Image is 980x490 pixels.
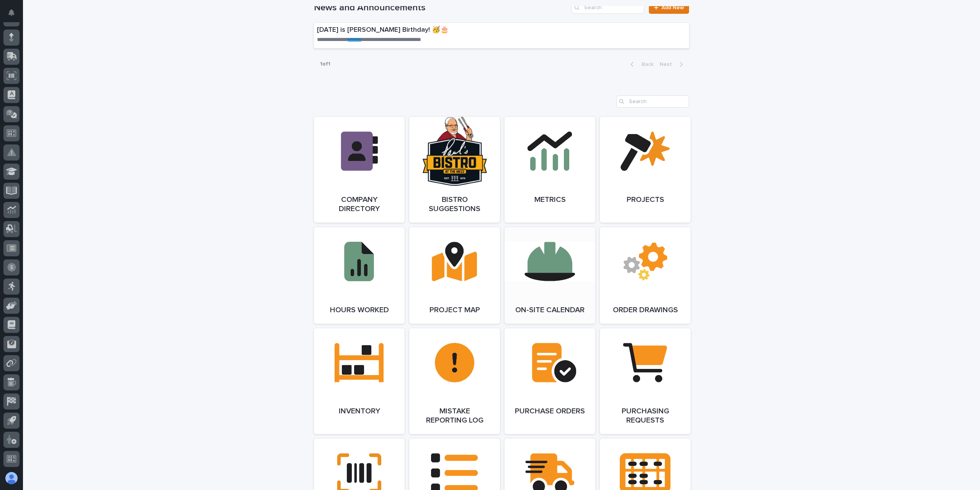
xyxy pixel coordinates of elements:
[409,227,500,324] a: Project Map
[600,328,691,434] a: Purchasing Requests
[637,62,653,67] span: Back
[3,5,20,21] button: Notifications
[409,328,500,434] a: Mistake Reporting Log
[657,61,689,68] button: Next
[505,227,595,324] a: On-Site Calendar
[314,2,568,13] h1: News and Announcements
[314,117,405,223] a: Company Directory
[624,61,657,68] button: Back
[660,62,676,67] span: Next
[600,117,691,223] a: Projects
[10,9,20,21] div: Notifications
[600,227,691,324] a: Order Drawings
[572,2,644,14] input: Search
[661,5,684,10] span: Add New
[314,227,405,324] a: Hours Worked
[649,2,689,14] a: Add New
[314,55,336,74] p: 1 of 1
[317,26,580,34] p: [DATE] is [PERSON_NAME] Birthday! 🥳🎂
[505,117,595,223] a: Metrics
[505,328,595,434] a: Purchase Orders
[409,117,500,223] a: Bistro Suggestions
[3,470,20,486] button: users-avatar
[616,95,689,108] input: Search
[314,328,405,434] a: Inventory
